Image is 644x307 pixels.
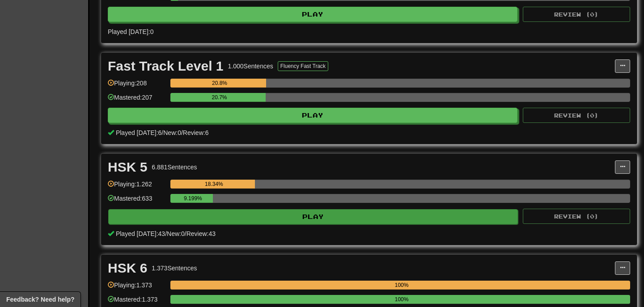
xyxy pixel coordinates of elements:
button: Review (0) [523,209,630,224]
span: Open feedback widget [6,295,74,304]
span: / [165,230,167,237]
div: HSK 5 [108,160,147,174]
div: 20.7% [173,93,266,102]
div: 100% [173,295,630,304]
div: Mastered: 633 [108,194,166,209]
button: Fluency Fast Track [278,61,328,71]
div: 1.373 Sentences [152,264,197,273]
div: Playing: 208 [108,79,166,93]
div: HSK 6 [108,261,147,275]
span: / [181,129,183,136]
button: Play [108,209,518,224]
span: Played [DATE]: 43 [116,230,165,237]
button: Play [108,7,517,22]
button: Play [108,108,517,123]
div: Playing: 1.373 [108,281,166,295]
div: 100% [173,281,630,290]
div: Fast Track Level 1 [108,59,224,73]
span: Review: 6 [183,129,209,136]
div: 1.000 Sentences [228,62,273,71]
span: New: 0 [163,129,181,136]
button: Review (0) [523,7,630,22]
span: Played [DATE]: 0 [108,28,153,35]
div: 9.199% [173,194,212,203]
span: Played [DATE]: 6 [116,129,161,136]
button: Review (0) [523,108,630,123]
div: Mastered: 207 [108,93,166,108]
div: Playing: 1.262 [108,180,166,194]
span: New: 0 [167,230,185,237]
div: 6.881 Sentences [152,163,197,172]
div: 20.8% [173,79,266,88]
div: 18.34% [173,180,254,189]
span: / [185,230,186,237]
span: Review: 43 [186,230,216,237]
span: / [161,129,163,136]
